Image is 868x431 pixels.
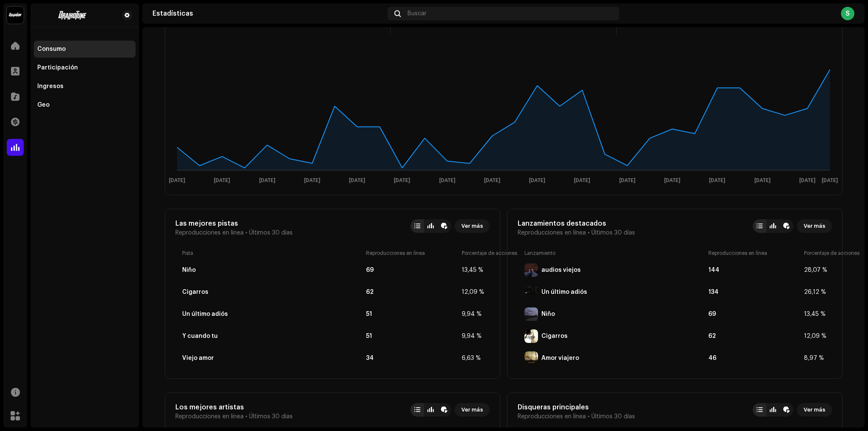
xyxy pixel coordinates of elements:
[34,97,136,113] re-m-nav-item: Geo
[541,333,568,340] div: Cigarros
[245,413,247,420] span: •
[799,178,815,183] text: [DATE]
[804,355,825,362] div: 8,97 %
[175,413,244,420] span: Reproducciones en línea
[366,355,458,362] div: 34
[153,10,384,17] div: Estadísticas
[249,229,293,236] span: Últimos 30 días
[797,403,832,417] button: Ver más
[574,178,590,183] text: [DATE]
[259,178,275,183] text: [DATE]
[541,311,555,318] div: Niño
[664,178,680,183] text: [DATE]
[541,355,579,362] div: Amor viajero
[462,311,483,318] div: 9,94 %
[804,289,825,296] div: 26,12 %
[541,267,581,274] div: audios viejos
[34,41,136,58] re-m-nav-item: Consumo
[182,289,208,296] div: Cigarros
[304,178,320,183] text: [DATE]
[591,413,635,420] span: Últimos 30 días
[182,311,228,318] div: Un último adiós
[366,267,458,274] div: 69
[182,355,214,362] div: Viejo amor
[366,333,458,340] div: 51
[37,46,66,52] div: Consumo
[169,178,185,183] text: [DATE]
[518,229,586,236] span: Reproducciones en línea
[708,355,801,362] div: 46
[462,355,483,362] div: 6,63 %
[34,78,136,95] re-m-nav-item: Ingresos
[529,178,545,183] text: [DATE]
[708,333,801,340] div: 62
[709,178,725,183] text: [DATE]
[37,10,108,20] img: 4be5d718-524a-47ed-a2e2-bfbeb4612910
[708,289,801,296] div: 134
[708,250,801,257] div: Reproducciones en línea
[408,10,427,17] span: Buscar
[588,413,590,420] span: •
[797,219,832,233] button: Ver más
[541,289,587,296] div: Un último adiós
[455,219,490,233] button: Ver más
[804,250,825,257] div: Porcentaje de acciones
[524,329,538,343] img: 73337F3D-1774-424E-B605-162BE16E0DBD
[37,102,50,108] div: Geo
[366,250,458,257] div: Reproducciones en línea
[804,267,825,274] div: 28,07 %
[484,178,500,183] text: [DATE]
[822,178,838,183] text: [DATE]
[34,59,136,76] re-m-nav-item: Participación
[591,229,635,236] span: Últimos 30 días
[708,267,801,274] div: 144
[7,7,24,24] img: 10370c6a-d0e2-4592-b8a2-38f444b0ca44
[366,311,458,318] div: 51
[518,403,635,412] div: Disqueras principales
[524,285,538,299] img: 122F9566-6EE2-490A-8067-A19BE52931EC
[182,250,363,257] div: Pista
[439,178,455,183] text: [DATE]
[588,229,590,236] span: •
[175,219,293,228] div: Las mejores pistas
[37,64,78,71] div: Participación
[214,178,230,183] text: [DATE]
[804,218,825,235] span: Ver más
[518,219,635,228] div: Lanzamientos destacados
[804,401,825,418] span: Ver más
[524,263,538,277] img: 428D04F4-958A-4893-94DE-BE0CE965217D
[245,229,247,236] span: •
[524,307,538,321] img: 8FCA011A-7A20-4B14-8165-6DBD27BDCF05
[754,178,770,183] text: [DATE]
[462,267,483,274] div: 13,45 %
[462,289,483,296] div: 12,09 %
[461,401,483,418] span: Ver más
[461,218,483,235] span: Ver más
[524,250,705,257] div: Lanzamiento
[841,7,854,20] div: S
[366,289,458,296] div: 62
[462,333,483,340] div: 9,94 %
[249,413,293,420] span: Últimos 30 días
[175,229,244,236] span: Reproducciones en línea
[175,403,293,412] div: Los mejores artistas
[518,413,586,420] span: Reproducciones en línea
[524,351,538,365] img: 0A691544-6EF1-405C-AF6C-9DF30E114924
[462,250,483,257] div: Porcentaje de acciones
[619,178,635,183] text: [DATE]
[708,311,801,318] div: 69
[804,333,825,340] div: 12,09 %
[182,333,218,340] div: Y cuando tu
[455,403,490,417] button: Ver más
[37,83,64,90] div: Ingresos
[182,267,196,274] div: Niño
[804,311,825,318] div: 13,45 %
[349,178,365,183] text: [DATE]
[394,178,410,183] text: [DATE]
